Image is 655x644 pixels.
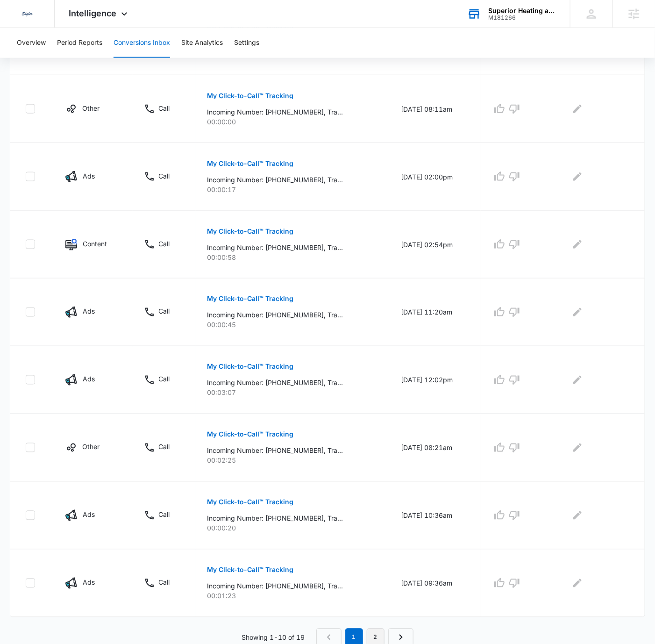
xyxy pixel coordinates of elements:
[181,28,223,58] button: Site Analytics
[234,28,259,58] button: Settings
[158,374,170,384] p: Call
[207,252,378,262] p: 00:00:58
[158,578,170,587] p: Call
[19,6,36,22] img: Sigler Corporate
[390,482,481,550] td: [DATE] 10:36am
[390,550,481,617] td: [DATE] 09:36am
[26,15,46,22] div: v 4.0.25
[158,103,170,113] p: Call
[207,491,293,514] button: My Click-to-Call™ Tracking
[25,54,33,62] img: tab_domain_overview_orange.svg
[570,508,585,523] button: Edit Comments
[207,220,293,243] button: My Click-to-Call™ Tracking
[207,85,293,107] button: My Click-to-Call™ Tracking
[207,364,293,370] p: My Click-to-Call™ Tracking
[82,442,100,452] p: Other
[207,228,293,235] p: My Click-to-Call™ Tracking
[207,523,378,533] p: 00:00:20
[207,320,378,330] p: 00:00:45
[242,633,305,643] p: Showing 1-10 of 19
[207,160,293,167] p: My Click-to-Call™ Tracking
[207,185,378,194] p: 00:00:17
[103,55,157,61] div: Keywords by Traffic
[207,431,293,438] p: My Click-to-Call™ Tracking
[207,296,293,302] p: My Click-to-Call™ Tracking
[207,559,293,581] button: My Click-to-Call™ Tracking
[390,211,481,279] td: [DATE] 02:54pm
[24,24,103,32] div: Domain: [DOMAIN_NAME]
[207,423,293,446] button: My Click-to-Call™ Tracking
[207,356,293,378] button: My Click-to-Call™ Tracking
[83,307,95,316] p: Ads
[570,440,585,455] button: Edit Comments
[83,239,107,249] p: Content
[93,54,100,62] img: tab_keywords_by_traffic_grey.svg
[207,378,343,388] p: Incoming Number: [PHONE_NUMBER], Tracking Number: [PHONE_NUMBER], Ring To: [PHONE_NUMBER], Caller...
[82,103,100,113] p: Other
[83,374,95,384] p: Ads
[390,143,481,211] td: [DATE] 02:00pm
[488,7,556,14] div: account name
[69,8,116,18] span: Intelligence
[207,288,293,310] button: My Click-to-Call™ Tracking
[207,175,343,185] p: Incoming Number: [PHONE_NUMBER], Tracking Number: [PHONE_NUMBER], Ring To: [PHONE_NUMBER], Caller...
[158,307,170,316] p: Call
[17,28,46,58] button: Overview
[570,237,585,252] button: Edit Comments
[36,55,84,61] div: Domain Overview
[207,446,343,456] p: Incoming Number: [PHONE_NUMBER], Tracking Number: [PHONE_NUMBER], Ring To: [PHONE_NUMBER], Caller...
[207,567,293,573] p: My Click-to-Call™ Tracking
[570,101,585,116] button: Edit Comments
[390,75,481,143] td: [DATE] 08:11am
[83,510,95,520] p: Ads
[83,171,95,181] p: Ads
[570,305,585,320] button: Edit Comments
[207,456,378,465] p: 00:02:25
[207,591,378,601] p: 00:01:23
[390,346,481,414] td: [DATE] 12:02pm
[114,28,170,58] button: Conversions Inbox
[158,171,170,181] p: Call
[207,514,343,523] p: Incoming Number: [PHONE_NUMBER], Tracking Number: [PHONE_NUMBER], Ring To: [PHONE_NUMBER], Caller...
[390,414,481,482] td: [DATE] 08:21am
[207,117,378,127] p: 00:00:00
[15,24,22,32] img: website_grey.svg
[207,499,293,506] p: My Click-to-Call™ Tracking
[570,576,585,591] button: Edit Comments
[570,372,585,387] button: Edit Comments
[158,442,170,452] p: Call
[207,310,343,320] p: Incoming Number: [PHONE_NUMBER], Tracking Number: [PHONE_NUMBER], Ring To: [PHONE_NUMBER], Caller...
[207,152,293,175] button: My Click-to-Call™ Tracking
[57,28,102,58] button: Period Reports
[207,581,343,591] p: Incoming Number: [PHONE_NUMBER], Tracking Number: [PHONE_NUMBER], Ring To: [PHONE_NUMBER], Caller...
[15,15,22,22] img: logo_orange.svg
[570,169,585,184] button: Edit Comments
[207,243,343,252] p: Incoming Number: [PHONE_NUMBER], Tracking Number: [PHONE_NUMBER], Ring To: [PHONE_NUMBER], Caller...
[207,388,378,398] p: 00:03:07
[390,279,481,346] td: [DATE] 11:20am
[158,239,170,249] p: Call
[83,578,95,587] p: Ads
[488,14,556,21] div: account id
[207,107,343,117] p: Incoming Number: [PHONE_NUMBER], Tracking Number: [PHONE_NUMBER], Ring To: [PHONE_NUMBER], Caller...
[207,93,293,99] p: My Click-to-Call™ Tracking
[158,510,170,520] p: Call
